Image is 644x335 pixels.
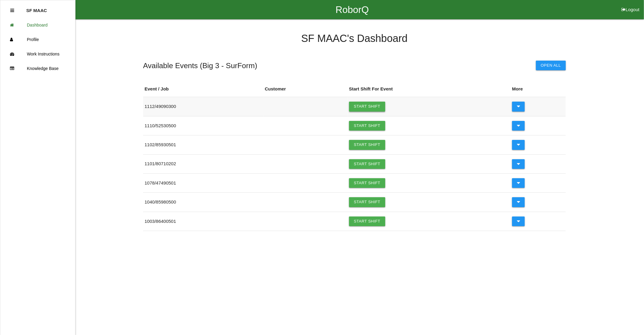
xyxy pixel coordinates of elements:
[349,121,385,131] a: Start Shift
[349,102,385,111] a: Start Shift
[143,212,263,231] td: 1003 / 86400501
[143,193,263,212] td: 1040 / 85980500
[143,81,263,97] th: Event / Job
[143,97,263,116] td: 1112 / 49090300
[0,32,75,47] a: Profile
[511,81,566,97] th: More
[143,135,263,154] td: 1102 / 85930501
[536,61,566,70] button: Open All
[0,18,75,32] a: Dashboard
[349,216,385,226] a: Start Shift
[143,173,263,192] td: 1078 / 47490501
[349,197,385,207] a: Start Shift
[10,3,14,18] div: Close
[143,154,263,173] td: 1101 / 80710202
[26,3,47,13] p: SF MAAC
[0,47,75,61] a: Work Instructions
[349,140,385,150] a: Start Shift
[143,62,257,70] h5: Available Events ( Big 3 - SurForm )
[348,81,511,97] th: Start Shift For Event
[349,178,385,188] a: Start Shift
[143,116,263,135] td: 1110 / 52530500
[0,61,75,76] a: Knowledge Base
[263,81,348,97] th: Customer
[349,159,385,169] a: Start Shift
[143,33,566,44] h4: SF MAAC 's Dashboard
